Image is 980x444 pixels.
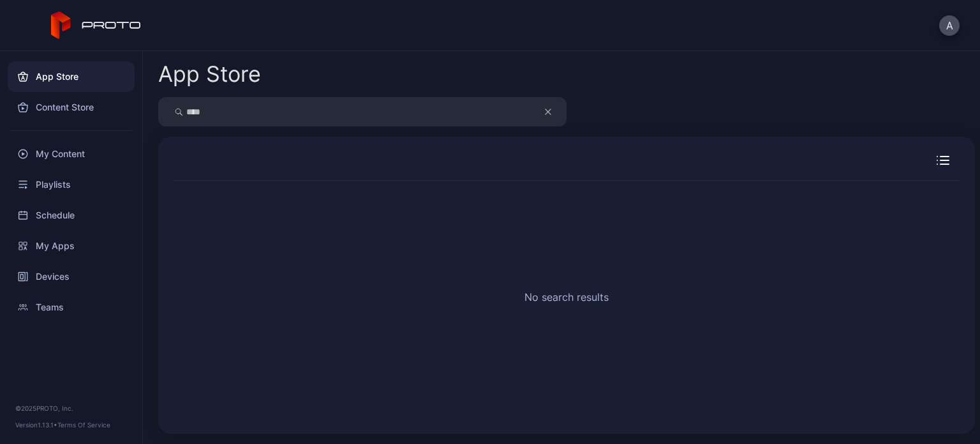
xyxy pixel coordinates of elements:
[939,15,960,36] button: A
[8,261,135,292] a: Devices
[8,169,135,200] a: Playlists
[8,92,135,123] a: Content Store
[8,139,135,169] a: My Content
[8,200,135,231] a: Schedule
[8,231,135,261] a: My Apps
[8,292,135,323] a: Teams
[15,403,127,413] div: © 2025 PROTO, Inc.
[158,63,261,85] div: App Store
[57,421,110,429] a: Terms Of Service
[8,61,135,92] a: App Store
[524,289,609,305] h2: No search results
[15,421,57,429] span: Version 1.13.1 •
